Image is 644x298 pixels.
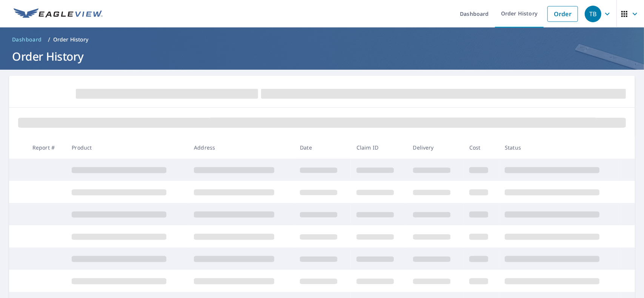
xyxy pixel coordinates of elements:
h1: Order History [9,49,635,64]
th: Claim ID [350,136,407,159]
th: Report # [26,136,66,159]
a: Order [547,6,578,22]
th: Status [499,136,621,159]
div: TB [585,6,601,22]
th: Delivery [407,136,464,159]
th: Address [188,136,294,159]
span: Dashboard [12,36,42,43]
th: Date [294,136,350,159]
li: / [48,35,50,44]
a: Dashboard [9,34,45,46]
th: Cost [463,136,499,159]
img: EV Logo [14,8,103,20]
nav: breadcrumb [9,34,635,46]
th: Product [66,136,188,159]
p: Order History [53,36,89,43]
